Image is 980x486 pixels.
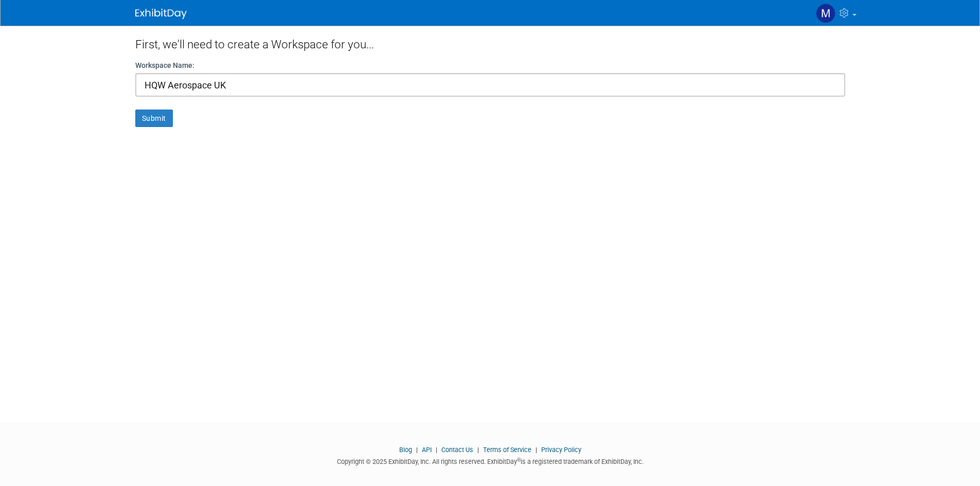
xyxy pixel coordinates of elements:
[135,26,845,60] div: First, we'll need to create a Workspace for you...
[414,446,420,454] span: |
[135,60,194,70] label: Workspace Name:
[483,446,531,454] a: Terms of Service
[816,4,835,23] img: Mark Wakeham
[135,110,173,127] button: Submit
[422,446,432,454] a: API
[533,446,540,454] span: |
[441,446,473,454] a: Contact Us
[135,9,187,19] img: ExhibitDay
[475,446,482,454] span: |
[135,73,845,97] input: Name of your organization
[433,446,440,454] span: |
[517,457,521,463] sup: ®
[541,446,581,454] a: Privacy Policy
[399,446,412,454] a: Blog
